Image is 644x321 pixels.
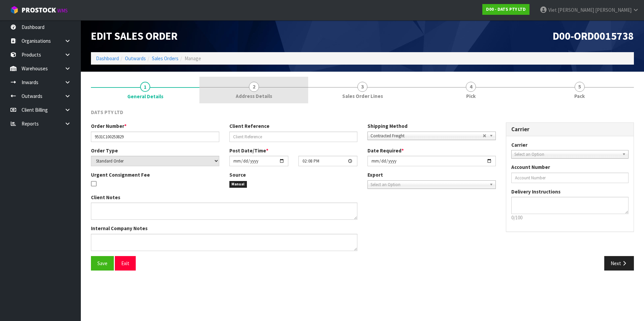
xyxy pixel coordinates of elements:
[511,188,560,195] label: Delivery Instructions
[229,147,268,154] label: Post Date/Time
[229,181,247,188] span: Manual
[127,93,163,100] span: General Details
[229,122,269,130] label: Client Reference
[367,147,404,154] label: Date Required
[91,122,127,130] label: Order Number
[152,55,179,62] a: Sales Orders
[548,7,594,13] span: Viet [PERSON_NAME]
[96,55,119,62] a: Dashboard
[511,173,629,183] input: Account Number
[371,132,483,140] span: Contracted Freight
[91,29,178,43] span: Edit Sales Order
[185,55,201,62] span: Manage
[22,6,56,14] span: ProStock
[595,7,632,13] span: [PERSON_NAME]
[466,82,476,92] span: 4
[236,93,272,100] span: Address Details
[91,147,118,154] label: Order Type
[357,82,367,92] span: 3
[575,82,585,92] span: 5
[511,141,527,148] label: Carrier
[511,214,629,221] p: 0/100
[10,6,19,14] img: cube-alt.png
[125,55,146,62] a: Outwards
[482,4,529,15] a: D00 - DATS PTY LTD
[115,256,136,271] button: Exit
[97,260,107,266] span: Save
[249,82,259,92] span: 2
[466,93,476,100] span: Pick
[604,256,634,271] button: Next
[91,256,114,271] button: Save
[91,171,150,178] label: Urgent Consignment Fee
[511,126,629,133] h3: Carrier
[342,93,383,100] span: Sales Order Lines
[91,225,148,232] label: Internal Company Notes
[229,132,358,142] input: Client Reference
[511,164,550,171] label: Account Number
[91,109,123,115] span: DATS PTY LTD
[91,194,120,201] label: Client Notes
[229,171,246,178] label: Source
[553,29,634,43] span: D00-ORD0015738
[91,132,219,142] input: Order Number
[57,7,68,14] small: WMS
[514,150,620,158] span: Select an Option
[140,82,150,92] span: 1
[371,181,487,189] span: Select an Option
[574,93,585,100] span: Pack
[486,6,526,12] strong: D00 - DATS PTY LTD
[91,104,634,276] span: General Details
[367,122,408,130] label: Shipping Method
[367,171,383,178] label: Export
